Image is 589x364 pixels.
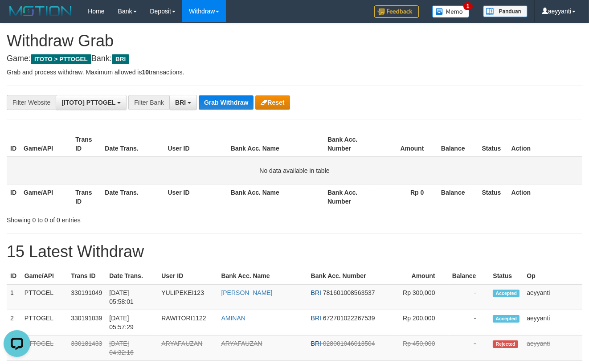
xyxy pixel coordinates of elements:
[164,184,227,209] th: User ID
[255,95,290,110] button: Reset
[7,157,582,184] td: No data available in table
[20,131,72,157] th: Game/API
[479,184,508,209] th: Status
[437,131,478,157] th: Balance
[508,131,582,157] th: Action
[493,340,518,348] span: Rejected
[106,310,158,335] td: [DATE] 05:57:29
[449,268,490,284] th: Balance
[489,268,523,284] th: Status
[7,268,21,284] th: ID
[4,4,30,30] button: Open LiveChat chat widget
[7,243,582,261] h1: 15 Latest Withdraw
[158,268,217,284] th: User ID
[101,184,164,209] th: Date Trans.
[106,284,158,310] td: [DATE] 05:58:01
[393,310,448,335] td: Rp 200,000
[324,184,376,209] th: Bank Acc. Number
[479,131,508,157] th: Status
[374,5,419,18] img: Feedback.jpg
[7,212,239,225] div: Showing 0 to 0 of 0 entries
[437,184,478,209] th: Balance
[112,54,129,64] span: BRI
[20,184,72,209] th: Game/API
[175,99,186,106] span: BRI
[7,4,74,18] img: MOTION_logo.png
[311,340,321,347] span: BRI
[7,32,582,50] h1: Withdraw Grab
[21,268,67,284] th: Game/API
[221,340,262,347] a: ARYAFAUZAN
[393,284,448,310] td: Rp 300,000
[106,335,158,361] td: [DATE] 04:32:16
[227,184,324,209] th: Bank Acc. Name
[323,315,375,322] span: Copy 672701022267539 to clipboard
[164,131,227,157] th: User ID
[493,315,519,323] span: Accepted
[106,268,158,284] th: Date Trans.
[508,184,582,209] th: Action
[523,335,582,361] td: aeyyanti
[31,54,91,64] span: ITOTO > PTTOGEL
[199,95,254,110] button: Grab Withdraw
[449,284,490,310] td: -
[449,335,490,361] td: -
[324,131,376,157] th: Bank Acc. Number
[7,284,21,310] td: 1
[7,184,20,209] th: ID
[463,2,473,10] span: 1
[142,69,149,76] strong: 10
[376,131,437,157] th: Amount
[449,310,490,335] td: -
[217,268,307,284] th: Bank Acc. Name
[169,95,197,110] button: BRI
[221,315,245,322] a: AMINAN
[227,131,324,157] th: Bank Acc. Name
[311,315,321,322] span: BRI
[7,95,56,110] div: Filter Website
[7,68,582,77] p: Grab and process withdraw. Maximum allowed is transactions.
[523,284,582,310] td: aeyyanti
[307,268,393,284] th: Bank Acc. Number
[323,289,375,296] span: Copy 781601008563537 to clipboard
[61,99,115,106] span: [ITOTO] PTTOGEL
[7,310,21,335] td: 2
[21,310,67,335] td: PTTOGEL
[493,290,519,297] span: Accepted
[158,284,217,310] td: YULIPEKEI123
[158,310,217,335] td: RAWITORI1122
[376,184,437,209] th: Rp 0
[67,284,106,310] td: 330191049
[393,335,448,361] td: Rp 450,000
[21,335,67,361] td: PTTOGEL
[67,310,106,335] td: 330191039
[158,335,217,361] td: ARYAFAUZAN
[56,95,127,110] button: [ITOTO] PTTOGEL
[101,131,164,157] th: Date Trans.
[523,268,582,284] th: Op
[128,95,169,110] div: Filter Bank
[67,268,106,284] th: Trans ID
[393,268,448,284] th: Amount
[7,54,582,63] h4: Game: Bank:
[323,340,375,347] span: Copy 028001046013504 to clipboard
[7,131,20,157] th: ID
[72,184,101,209] th: Trans ID
[67,335,106,361] td: 330181433
[523,310,582,335] td: aeyyanti
[311,289,321,296] span: BRI
[483,5,528,17] img: panduan.png
[221,289,272,296] a: [PERSON_NAME]
[432,5,470,18] img: Button%20Memo.svg
[21,284,67,310] td: PTTOGEL
[72,131,101,157] th: Trans ID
